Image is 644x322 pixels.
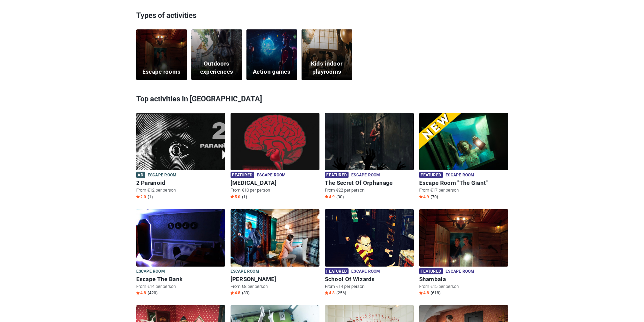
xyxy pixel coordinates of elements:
[136,194,146,200] span: 2.0
[231,283,319,290] p: From €8 per person
[419,209,508,275] img: Shambala
[136,10,508,24] h3: Types of activities
[231,291,234,295] img: Star
[351,268,380,275] span: Escape room
[246,29,297,80] a: Action games
[446,268,474,275] span: Escape room
[231,276,319,283] h6: [PERSON_NAME]
[325,283,414,290] p: From €14 per person
[419,194,429,200] span: 4.9
[195,60,238,76] h5: Outdoors experiences
[325,113,414,179] img: The Secret Of Orphanage
[136,90,508,108] h3: Top activities in [GEOGRAPHIC_DATA]
[419,172,443,178] span: Featured
[136,209,225,297] a: Escape The Bank Escape room Escape The Bank From €14 per person Star4.8 (420)
[136,113,225,201] a: 2 Paranoid Ad Escape room 2 Paranoid From €12 per person Star2.0 (1)
[419,113,508,201] a: Escape Room "The Giant" Featured Escape room Escape Room "The Giant" From €17 per person Star4.9 ...
[431,290,440,296] span: (618)
[231,179,319,187] h6: [MEDICAL_DATA]
[136,209,225,275] img: Escape The Bank
[336,194,344,200] span: (30)
[231,113,319,201] a: Paranoia Featured Escape room [MEDICAL_DATA] From €13 per person Star5.0 (1)
[419,283,508,290] p: From €15 per person
[419,187,508,193] p: From €17 per person
[325,209,414,275] img: School Of Wizards
[419,195,423,198] img: Star
[242,290,249,296] span: (83)
[136,179,225,187] h6: 2 Paranoid
[148,172,176,179] span: Escape room
[136,268,165,275] span: Escape room
[136,172,145,178] span: Ad
[136,29,187,80] a: Escape rooms
[231,209,319,275] img: Sherlock Holmes
[419,291,423,295] img: Star
[336,290,346,296] span: (256)
[419,290,429,296] span: 4.8
[325,268,349,274] span: Featured
[242,194,247,200] span: (1)
[253,68,290,76] h5: Action games
[419,209,508,297] a: Shambala Featured Escape room Shambala From €15 per person Star4.8 (618)
[148,290,158,296] span: (420)
[325,276,414,283] h6: School Of Wizards
[136,187,225,193] p: From €12 per person
[325,113,414,201] a: The Secret Of Orphanage Featured Escape room The Secret Of Orphanage From €22 per person Star4.9 ...
[136,290,146,296] span: 4.8
[231,187,319,193] p: From €13 per person
[419,268,443,274] span: Featured
[136,276,225,283] h6: Escape The Bank
[231,113,319,179] img: Paranoia
[325,291,328,295] img: Star
[257,172,286,179] span: Escape room
[431,194,438,200] span: (70)
[136,291,140,295] img: Star
[325,187,414,193] p: From €22 per person
[419,179,508,187] h6: Escape Room "The Giant"
[419,276,508,283] h6: Shambala
[325,290,335,296] span: 4.8
[148,194,153,200] span: (1)
[136,283,225,290] p: From €14 per person
[325,194,335,200] span: 4.9
[191,29,242,80] a: Outdoors experiences
[446,172,474,179] span: Escape room
[231,172,254,178] span: Featured
[231,268,259,275] span: Escape room
[231,209,319,297] a: Sherlock Holmes Escape room [PERSON_NAME] From €8 per person Star4.8 (83)
[231,194,240,200] span: 5.0
[306,60,348,76] h5: Kids indoor playrooms
[136,195,140,198] img: Star
[325,172,349,178] span: Featured
[302,29,352,80] a: Kids indoor playrooms
[231,195,234,198] img: Star
[325,209,414,297] a: School Of Wizards Featured Escape room School Of Wizards From €14 per person Star4.8 (256)
[231,290,240,296] span: 4.8
[351,172,380,179] span: Escape room
[325,195,328,198] img: Star
[419,113,508,179] img: Escape Room "The Giant"
[325,179,414,187] h6: The Secret Of Orphanage
[142,68,181,76] h5: Escape rooms
[136,113,225,179] img: 2 Paranoid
